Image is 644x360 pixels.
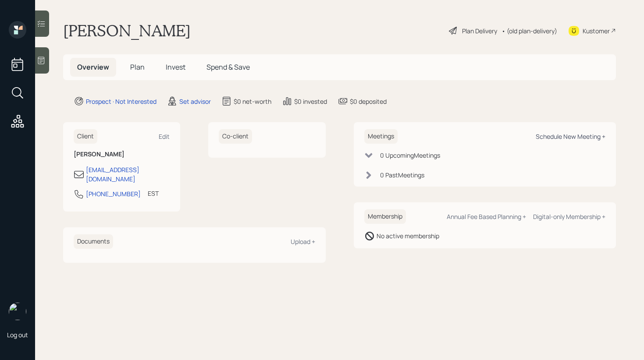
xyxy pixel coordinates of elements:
span: Plan [130,62,145,72]
h6: Membership [364,209,406,224]
span: Invest [166,62,185,72]
h6: Co-client [219,129,252,144]
div: Edit [159,132,170,141]
h6: Client [74,129,97,144]
div: Annual Fee Based Planning + [447,212,526,221]
div: Kustomer [583,26,610,35]
div: Plan Delivery [462,26,497,35]
span: Spend & Save [206,62,250,72]
div: Set advisor [179,97,211,106]
span: Overview [77,62,109,72]
img: retirable_logo.png [9,303,26,320]
div: Upload + [291,237,315,246]
div: Schedule New Meeting + [536,132,605,141]
div: Log out [7,331,28,339]
div: No active membership [377,231,439,240]
h6: Meetings [364,129,398,144]
div: 0 Upcoming Meeting s [380,151,440,160]
div: [PHONE_NUMBER] [86,189,141,198]
div: • (old plan-delivery) [502,26,557,35]
h6: Documents [74,234,113,249]
div: $0 net-worth [234,97,271,106]
h1: [PERSON_NAME] [63,21,191,40]
div: Prospect · Not Interested [86,97,157,106]
h6: [PERSON_NAME] [74,151,170,158]
div: [EMAIL_ADDRESS][DOMAIN_NAME] [86,165,170,184]
div: $0 deposited [350,97,387,106]
div: Digital-only Membership + [533,212,605,221]
div: $0 invested [294,97,327,106]
div: EST [148,189,159,198]
div: 0 Past Meeting s [380,170,424,180]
